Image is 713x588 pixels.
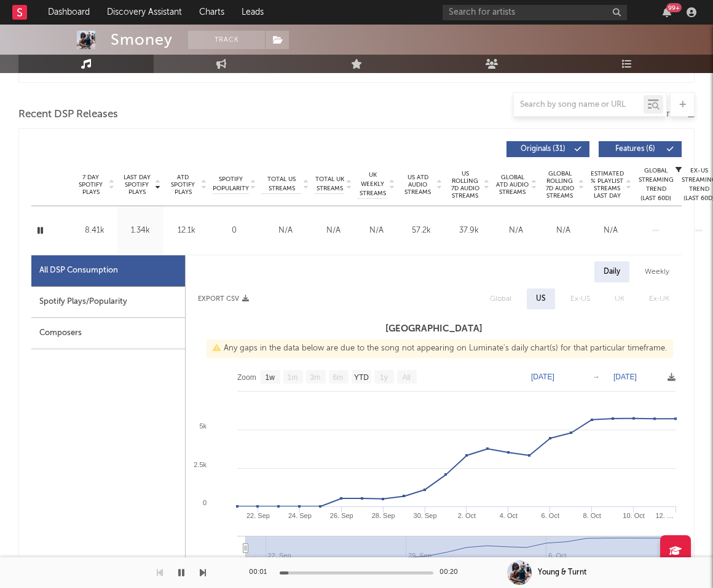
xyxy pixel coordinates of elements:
div: Spotify Plays/Popularity [31,287,185,318]
div: Global Streaming Trend (Last 60D) [637,166,674,203]
div: All DSP Consumption [31,255,185,287]
span: Total US Streams [262,175,301,193]
div: 00:01 [249,565,274,580]
span: 7 Day Spotify Plays [74,174,107,196]
h3: [GEOGRAPHIC_DATA] [186,322,682,336]
text: 6. Oct [542,512,559,519]
text: 3m [310,373,321,382]
text: 4. Oct [500,512,518,519]
text: 30. Sep [414,512,437,519]
text: 2.5k [194,461,207,468]
div: 57.2k [401,225,442,237]
span: Estimated % Playlist Streams Last Day [590,170,624,199]
div: Composers [31,318,185,349]
div: 8.41k [74,225,114,237]
div: 99 + [666,3,682,12]
span: Total UK Streams [315,175,344,193]
text: 10. Oct [623,512,644,519]
div: N/A [262,225,309,237]
text: 5k [199,422,207,430]
div: 1.34k [120,225,160,237]
text: 26. Sep [330,512,353,519]
text: 12. … [655,512,673,519]
span: UK Weekly Streams [358,171,387,198]
div: US [536,292,546,306]
div: All DSP Consumption [39,263,118,278]
text: Zoom [237,373,256,382]
span: ATD Spotify Plays [167,174,199,196]
span: Global ATD Audio Streams [495,174,529,196]
text: 1w [266,373,275,382]
div: N/A [495,225,537,237]
text: 6m [333,373,344,382]
span: Originals ( 31 ) [514,145,571,153]
div: N/A [315,225,352,237]
input: Search by song name or URL [514,100,644,110]
span: Last Day Spotify Plays [120,174,153,196]
div: 12.1k [167,225,207,237]
text: 28. Sep [372,512,395,519]
text: YTD [354,373,369,382]
text: 8. Oct [583,512,601,519]
div: Weekly [636,261,679,282]
text: [DATE] [613,373,637,381]
text: All [402,373,410,382]
text: 0 [203,499,207,506]
div: 37.9k [448,225,489,237]
div: Any gaps in the data below are due to the song not appearing on Luminate's daily chart(s) for tha... [207,339,673,358]
text: [DATE] [531,373,554,381]
text: → [593,373,600,381]
div: N/A [543,225,584,237]
text: 22. Sep [246,512,270,519]
button: Features(6) [599,141,682,157]
div: Daily [594,261,629,282]
button: Export CSV [198,295,249,303]
div: Young & Turnt [538,567,586,578]
text: 1m [288,373,298,382]
span: Spotify Popularity [213,175,249,193]
div: N/A [590,225,631,237]
button: Track [188,31,265,49]
button: Originals(31) [506,141,589,157]
button: 99+ [663,7,671,17]
span: US Rolling 7D Audio Streams [448,170,482,199]
text: 2. Oct [458,512,476,519]
div: 00:20 [439,565,464,580]
text: 24. Sep [288,512,312,519]
span: Global Rolling 7D Audio Streams [543,170,577,199]
span: US ATD Audio Streams [401,174,435,196]
div: 0 [213,225,256,237]
input: Search for artists [443,5,627,20]
div: N/A [358,225,395,237]
div: Smoney [111,31,173,49]
text: 1y [380,373,388,382]
span: Features ( 6 ) [607,145,663,153]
